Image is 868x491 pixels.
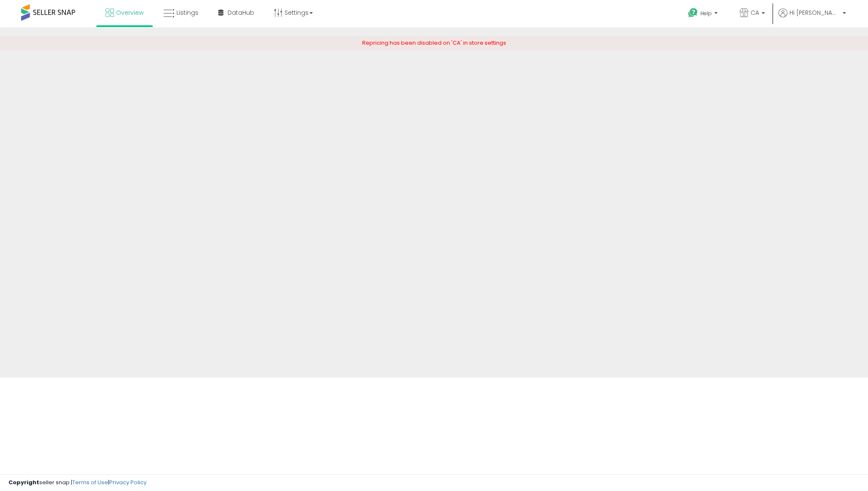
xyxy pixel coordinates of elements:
i: Get Help [688,8,698,18]
span: Overview [116,8,144,17]
a: Hi [PERSON_NAME] [778,8,846,27]
span: DataHub [228,8,254,17]
span: Help [700,10,712,17]
span: CA [751,8,759,17]
span: Repricing has been disabled on 'CA' in store settings [362,39,506,47]
span: Hi [PERSON_NAME] [789,8,840,17]
span: Listings [176,8,198,17]
a: Help [681,1,726,27]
